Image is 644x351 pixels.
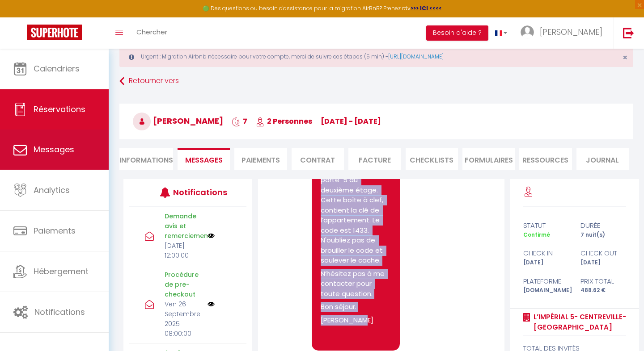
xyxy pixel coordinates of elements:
[575,248,632,259] div: check out
[321,269,390,299] p: N’hésitez pas à me contacter pour toute question.
[165,299,202,338] p: Ven 26 Septembre 2025 08:00:00
[34,266,89,277] span: Hébergement
[185,155,223,165] span: Messages
[462,148,515,170] li: FORMULAIRES
[292,148,344,170] li: Contrat
[232,116,247,126] span: 7
[575,286,632,295] div: 488.62 €
[321,302,390,312] p: Bon séjour.
[321,116,381,126] span: [DATE] - [DATE]
[136,27,167,37] span: Chercher
[27,25,82,40] img: Super Booking
[575,276,632,287] div: Prix total
[575,259,632,267] div: [DATE]
[388,53,444,60] a: [URL][DOMAIN_NAME]
[119,73,633,89] a: Retourner vers
[406,148,458,170] li: CHECKLISTS
[173,182,222,202] h3: Notifications
[519,148,572,170] li: Ressources
[34,144,74,155] span: Messages
[165,241,202,260] p: [DATE] 12:00:00
[514,17,614,49] a: ... [PERSON_NAME]
[208,301,215,308] img: NO IMAGE
[426,25,488,41] button: Besoin d'aide ?
[256,116,312,126] span: 2 Personnes
[530,312,627,333] a: L’impérial 5- CentreVille- [GEOGRAPHIC_DATA]
[623,27,634,38] img: logout
[34,63,80,74] span: Calendriers
[575,231,632,239] div: 7 nuit(s)
[348,148,401,170] li: Facture
[575,220,632,231] div: durée
[130,17,174,49] a: Chercher
[576,148,629,170] li: Journal
[165,270,202,299] p: Procédure de pre-checkout
[521,25,534,39] img: ...
[234,148,287,170] li: Paiements
[523,231,550,238] span: Confirmé
[623,52,627,63] span: ×
[517,286,575,295] div: [DOMAIN_NAME]
[119,46,633,67] div: Urgent : Migration Airbnb nécessaire pour votre compte, merci de suivre ces étapes (5 min) -
[34,184,70,196] span: Analytics
[623,54,627,62] button: Close
[34,225,76,236] span: Paiements
[517,276,575,287] div: Plateforme
[119,148,173,170] li: Informations
[34,104,85,115] span: Réservations
[321,315,390,326] p: [PERSON_NAME]
[540,26,602,38] span: [PERSON_NAME]
[411,4,442,12] a: >>> ICI <<<<
[208,232,215,239] img: NO IMAGE
[133,115,223,126] span: [PERSON_NAME]
[517,220,575,231] div: statut
[517,248,575,259] div: check in
[517,259,575,267] div: [DATE]
[34,306,85,318] span: Notifications
[165,211,202,241] p: Demande avis et remerciement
